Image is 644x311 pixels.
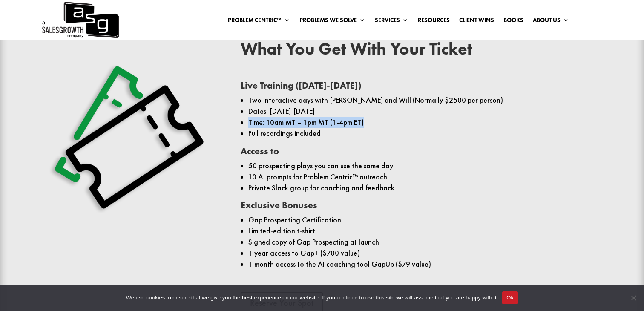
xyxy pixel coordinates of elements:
span: Full recordings included [248,129,321,138]
span: We use cookies to ensure that we give you the best experience on our website. If you continue to ... [126,294,498,302]
li: Two interactive days with [PERSON_NAME] and Will (Normally $2500 per person) [248,95,596,106]
li: 1 year access to Gap+ ($700 value) [248,248,596,259]
button: Ok [502,291,518,304]
a: Books [503,17,523,26]
h2: What You Get With Your Ticket [241,40,596,62]
h3: Live Training ([DATE]-[DATE]) [241,81,596,95]
img: Ticket Shadow [48,56,210,219]
a: Problem Centric™ [228,17,290,26]
li: Time: 10am MT – 1pm MT (1-4pm ET) [248,117,596,128]
li: Gap Prospecting Certification [248,214,596,225]
a: Client Wins [459,17,494,26]
li: Signed copy of Gap Prospecting at launch [248,236,596,248]
li: Dates: [DATE]-[DATE] [248,106,596,117]
li: 1 month access to the AI coaching tool GapUp ($79 value) [248,259,596,270]
li: 10 AI prompts for Problem Centric™ outreach [248,171,596,182]
li: 50 prospecting plays you can use the same day [248,160,596,171]
a: Services [375,17,408,26]
li: Private Slack group for coaching and feedback [248,182,596,193]
a: About Us [533,17,569,26]
a: Resources [418,17,450,26]
h3: Access to [241,147,596,160]
span: No [629,294,638,302]
span: Limited-edition t-shirt [248,226,315,236]
h3: Exclusive Bonuses [241,201,596,214]
a: Problems We Solve [299,17,365,26]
